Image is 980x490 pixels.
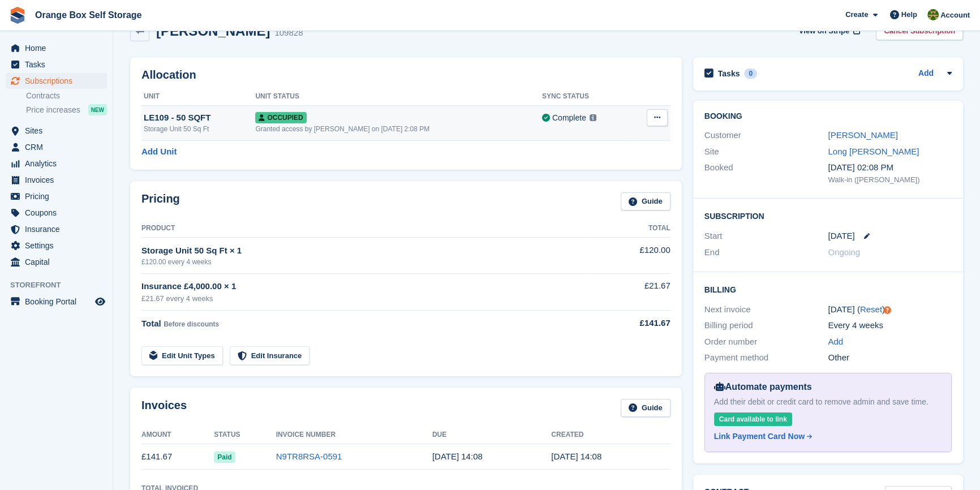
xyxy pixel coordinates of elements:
[141,280,588,293] div: Insurance £4,000.00 × 1
[704,230,828,243] div: Start
[704,303,828,316] div: Next invoice
[714,431,805,442] div: Link Payment Card Now
[164,320,219,328] span: Before discounts
[141,220,588,238] th: Product
[6,172,107,188] a: menu
[6,73,107,89] a: menu
[6,238,107,253] a: menu
[31,6,147,24] a: Orange Box Self Storage
[93,295,107,308] a: Preview store
[25,254,93,270] span: Capital
[6,139,107,155] a: menu
[141,444,214,470] td: £141.67
[276,452,342,461] a: N9TR8RSA-0591
[25,238,93,253] span: Settings
[718,68,740,79] h2: Tasks
[6,123,107,139] a: menu
[704,161,828,185] div: Booked
[214,426,276,444] th: Status
[6,294,107,310] a: menu
[542,88,631,106] th: Sync Status
[141,192,180,211] h2: Pricing
[901,9,917,20] span: Help
[25,294,93,310] span: Booking Portal
[6,254,107,270] a: menu
[551,452,601,461] time: 2025-09-23 13:08:07 UTC
[828,247,860,257] span: Ongoing
[156,23,270,38] h2: [PERSON_NAME]
[276,426,432,444] th: Invoice Number
[274,27,303,40] div: 109828
[6,40,107,56] a: menu
[799,25,849,37] span: View on Stripe
[828,336,843,349] a: Add
[621,399,670,418] a: Guide
[25,73,93,89] span: Subscriptions
[25,156,93,171] span: Analytics
[704,319,828,332] div: Billing period
[828,319,952,332] div: Every 4 weeks
[141,399,187,418] h2: Invoices
[25,40,93,56] span: Home
[255,112,306,123] span: Occupied
[25,205,93,221] span: Coupons
[141,145,177,158] a: Add Unit
[714,412,792,426] div: Card available to link
[704,145,828,158] div: Site
[255,88,542,106] th: Unit Status
[828,351,952,364] div: Other
[88,104,107,115] div: NEW
[141,293,588,304] div: £21.67 every 4 weeks
[704,283,952,295] h2: Billing
[141,319,161,328] span: Total
[621,192,670,211] a: Guide
[918,67,934,80] a: Add
[704,112,952,121] h2: Booking
[26,91,107,101] a: Contracts
[214,452,235,463] span: Paid
[845,9,868,20] span: Create
[432,452,483,461] time: 2025-09-24 13:08:06 UTC
[6,57,107,72] a: menu
[26,105,80,115] span: Price increases
[714,431,938,442] a: Link Payment Card Now
[876,22,963,41] a: Cancel Subscription
[744,68,757,79] div: 0
[10,280,113,291] span: Storefront
[828,230,854,243] time: 2025-09-23 00:00:00 UTC
[6,205,107,221] a: menu
[588,220,670,238] th: Total
[141,88,255,106] th: Unit
[828,303,952,316] div: [DATE] ( )
[9,7,26,24] img: stora-icon-8386f47178a22dfd0bd8f6a31ec36ba5ce8667c1dd55bd0f319d3a0aa187defe.svg
[141,346,223,365] a: Edit Unit Types
[552,112,586,124] div: Complete
[940,10,970,21] span: Account
[144,111,255,124] div: LE109 - 50 SQFT
[794,22,863,41] a: View on Stripe
[141,426,214,444] th: Amount
[25,221,93,237] span: Insurance
[828,130,897,140] a: [PERSON_NAME]
[588,317,670,330] div: £141.67
[432,426,551,444] th: Due
[828,147,919,156] a: Long [PERSON_NAME]
[25,172,93,188] span: Invoices
[704,336,828,349] div: Order number
[860,304,882,314] a: Reset
[6,188,107,204] a: menu
[141,257,588,267] div: £120.00 every 4 weeks
[25,57,93,72] span: Tasks
[927,9,939,20] img: Sarah
[588,273,670,310] td: £21.67
[25,188,93,204] span: Pricing
[714,396,942,408] div: Add their debit or credit card to remove admin and save time.
[704,210,952,221] h2: Subscription
[25,139,93,155] span: CRM
[704,129,828,142] div: Customer
[588,238,670,273] td: £120.00
[141,244,588,257] div: Storage Unit 50 Sq Ft × 1
[590,114,596,121] img: icon-info-grey-7440780725fd019a000dd9b08b2336e03edf1995a4989e88bcd33f0948082b44.svg
[25,123,93,139] span: Sites
[26,104,107,116] a: Price increases NEW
